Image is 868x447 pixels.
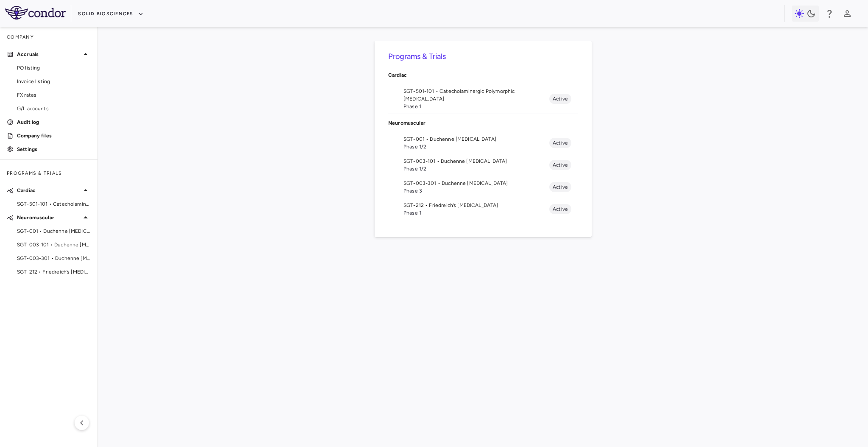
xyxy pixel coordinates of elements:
[403,201,549,209] span: SGT-212 • Friedreich’s [MEDICAL_DATA]
[388,132,578,154] li: SGT-001 • Duchenne [MEDICAL_DATA]Phase 1/2Active
[388,119,578,127] p: Neuromuscular
[403,103,549,110] span: Phase 1
[17,145,91,153] p: Settings
[549,95,571,103] span: Active
[17,241,91,249] span: SGT-003-101 • Duchenne [MEDICAL_DATA]
[549,205,571,213] span: Active
[17,91,91,99] span: FX rates
[17,268,91,276] span: SGT-212 • Friedreich’s [MEDICAL_DATA]
[388,51,578,62] h6: Programs & Trials
[78,7,143,21] button: Solid Biosciences
[388,71,578,79] p: Cardiac
[17,50,81,58] p: Accruals
[17,132,91,140] p: Company files
[403,157,549,165] span: SGT-003-101 • Duchenne [MEDICAL_DATA]
[549,139,571,147] span: Active
[403,135,549,143] span: SGT-001 • Duchenne [MEDICAL_DATA]
[17,187,81,194] p: Cardiac
[17,214,81,221] p: Neuromuscular
[17,64,91,72] span: PO listing
[388,84,578,114] li: SGT-501-101 • Catecholaminergic Polymorphic [MEDICAL_DATA]Phase 1Active
[388,114,578,132] div: Neuromuscular
[388,154,578,176] li: SGT-003-101 • Duchenne [MEDICAL_DATA]Phase 1/2Active
[403,187,549,195] span: Phase 3
[17,200,91,208] span: SGT-501-101 • Catecholaminergic Polymorphic [MEDICAL_DATA]
[388,198,578,220] li: SGT-212 • Friedreich’s [MEDICAL_DATA]Phase 1Active
[403,165,549,173] span: Phase 1/2
[17,78,91,85] span: Invoice listing
[5,6,66,20] img: logo-full-SnFGN8VE.png
[388,176,578,198] li: SGT-003-301 • Duchenne [MEDICAL_DATA]Phase 3Active
[403,179,549,187] span: SGT-003-301 • Duchenne [MEDICAL_DATA]
[17,105,91,112] span: G/L accounts
[549,161,571,169] span: Active
[388,66,578,84] div: Cardiac
[17,118,91,126] p: Audit log
[17,254,91,262] span: SGT-003-301 • Duchenne [MEDICAL_DATA]
[549,183,571,191] span: Active
[403,87,549,103] span: SGT-501-101 • Catecholaminergic Polymorphic [MEDICAL_DATA]
[403,143,549,151] span: Phase 1/2
[17,227,91,235] span: SGT-001 • Duchenne [MEDICAL_DATA]
[403,209,549,217] span: Phase 1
